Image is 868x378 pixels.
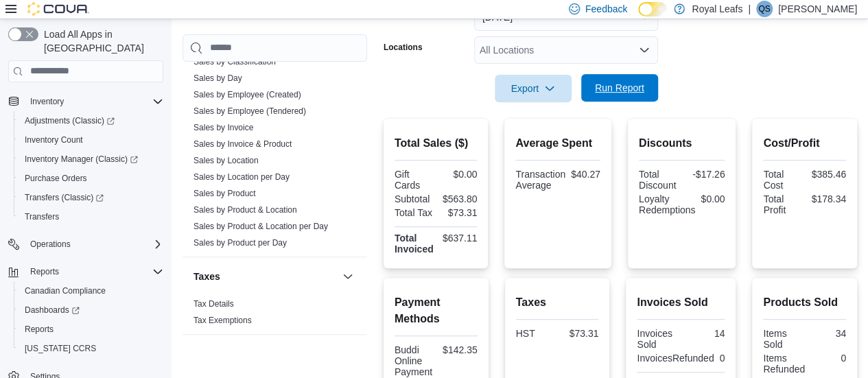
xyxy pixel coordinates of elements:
div: Items Sold [763,328,801,350]
span: Sales by Employee (Created) [193,89,301,100]
button: Purchase Orders [14,169,169,188]
span: Transfers (Classic) [19,189,163,206]
button: Inventory [25,93,69,110]
span: Sales by Employee (Tendered) [193,106,306,117]
a: Tax Exemptions [193,316,252,325]
div: HST [516,328,554,339]
a: Tax Details [193,299,234,309]
button: Operations [25,236,76,252]
div: $0.00 [438,169,477,180]
div: Total Profit [763,193,801,215]
div: Subtotal [395,193,433,204]
span: Tax Exemptions [193,315,252,326]
div: Sales [183,21,367,257]
a: Sales by Day [193,73,242,83]
a: Dashboards [19,302,85,318]
span: Inventory [25,93,163,110]
span: Dashboards [25,305,80,316]
h2: Total Sales ($) [395,135,478,152]
span: Reports [25,324,54,335]
p: Royal Leafs [692,1,742,17]
span: Adjustments (Classic) [19,113,163,129]
a: Dashboards [14,300,169,320]
a: Sales by Employee (Created) [193,90,301,99]
p: [PERSON_NAME] [778,1,857,17]
span: Sales by Location per Day [193,172,290,182]
div: Gift Cards [395,169,433,191]
input: Dark Mode [638,2,667,16]
a: Adjustments (Classic) [19,113,120,129]
span: Operations [25,236,163,252]
div: $385.46 [808,169,846,180]
button: Reports [25,263,64,280]
a: Purchase Orders [19,170,93,187]
span: Sales by Product & Location per Day [193,221,328,232]
h2: Discounts [639,135,725,152]
span: Inventory Count [25,134,83,145]
h2: Taxes [516,294,599,311]
span: Reports [25,263,163,280]
a: Canadian Compliance [19,283,111,299]
a: Reports [19,321,59,338]
span: Sales by Product & Location [193,204,297,215]
button: Run Report [581,74,658,102]
a: Transfers (Classic) [19,189,109,206]
span: Feedback [585,2,627,16]
button: Inventory Count [14,130,169,150]
h2: Cost/Profit [763,135,846,152]
button: Transfers [14,207,169,226]
a: Transfers [19,209,64,225]
button: Reports [3,262,169,281]
button: Open list of options [639,45,650,56]
a: Sales by Product & Location [193,205,297,215]
h2: Payment Methods [395,294,478,327]
a: Sales by Classification [193,57,276,67]
span: Run Report [595,81,644,95]
span: Purchase Orders [19,170,163,187]
span: Sales by Location [193,155,259,166]
label: Locations [384,42,423,53]
strong: Total Invoiced [395,233,434,255]
a: Sales by Location [193,156,259,165]
a: Sales by Product & Location per Day [193,222,328,231]
a: Inventory Count [19,132,89,148]
h2: Average Spent [515,135,600,152]
p: | [748,1,751,17]
div: InvoicesRefunded [637,353,714,364]
button: [US_STATE] CCRS [14,339,169,358]
span: Sales by Product per Day [193,237,287,248]
div: Qadeer Shah [756,1,773,17]
button: Operations [3,235,169,254]
h2: Invoices Sold [637,294,725,311]
div: 34 [808,328,846,339]
span: Transfers [25,211,59,222]
a: Sales by Invoice & Product [193,139,292,149]
span: Transfers (Classic) [25,192,104,203]
a: [US_STATE] CCRS [19,340,102,357]
span: Dashboards [19,302,163,318]
span: Reports [19,321,163,338]
span: QS [758,1,770,17]
div: $40.27 [571,169,600,180]
a: Sales by Product per Day [193,238,287,248]
div: $73.31 [560,328,598,339]
div: Total Tax [395,207,433,218]
button: Inventory [3,92,169,111]
span: Purchase Orders [25,173,87,184]
div: $73.31 [438,207,477,218]
a: Inventory Manager (Classic) [19,151,143,167]
span: Sales by Classification [193,56,276,67]
span: Reports [30,266,59,277]
a: Transfers (Classic) [14,188,169,207]
button: Export [495,75,572,102]
span: Sales by Invoice & Product [193,139,292,150]
span: Adjustments (Classic) [25,115,115,126]
span: Sales by Product [193,188,256,199]
span: Inventory Manager (Classic) [25,154,138,165]
div: Transaction Average [515,169,565,191]
h3: Taxes [193,270,220,283]
div: Items Refunded [763,353,805,375]
span: Export [503,75,563,102]
a: Inventory Manager (Classic) [14,150,169,169]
